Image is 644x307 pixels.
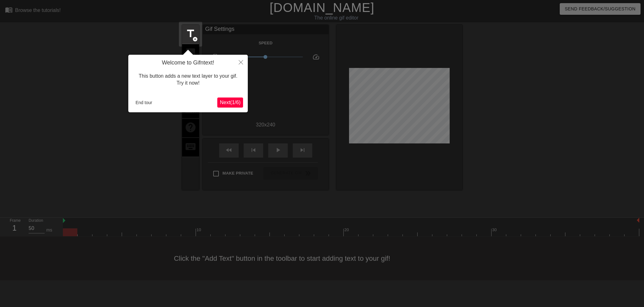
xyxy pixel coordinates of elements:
[220,100,241,105] span: Next ( 1 / 6 )
[217,98,243,108] button: Next
[133,98,155,107] button: End tour
[234,55,248,69] button: Close
[133,59,243,66] h4: Welcome to Gifntext!
[133,66,243,93] div: This button adds a new text layer to your gif. Try it now!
